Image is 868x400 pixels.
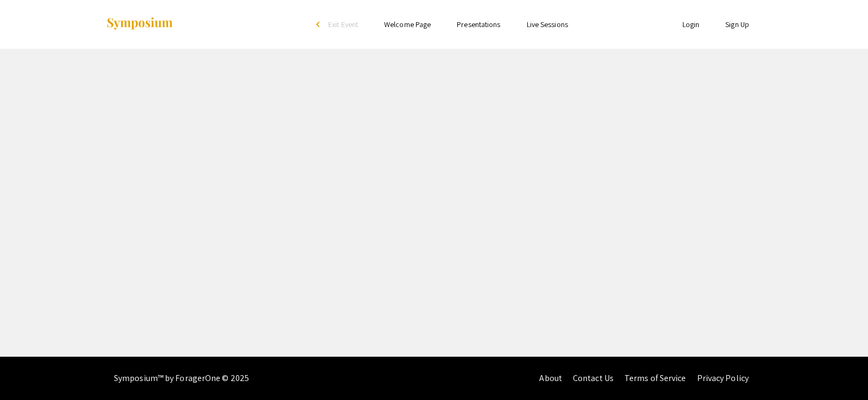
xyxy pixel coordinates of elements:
[106,17,174,31] img: Symposium by ForagerOne
[328,19,358,29] span: Exit Event
[697,372,749,384] a: Privacy Policy
[539,372,562,384] a: About
[822,351,860,392] iframe: Chat
[527,19,568,29] a: Live Sessions
[682,19,700,29] a: Login
[624,372,686,384] a: Terms of Service
[316,21,323,28] div: arrow_back_ios
[384,19,431,29] a: Welcome Page
[573,372,614,384] a: Contact Us
[457,19,500,29] a: Presentations
[114,357,249,400] div: Symposium™ by ForagerOne © 2025
[725,19,749,29] a: Sign Up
